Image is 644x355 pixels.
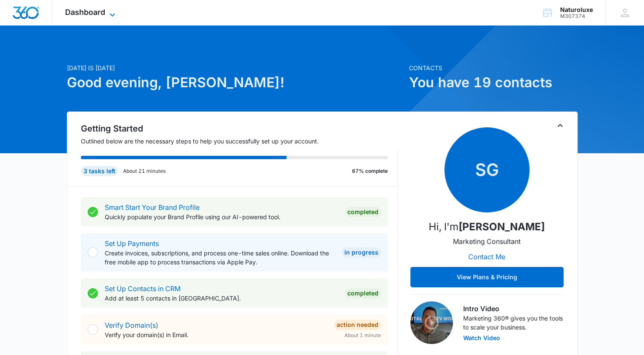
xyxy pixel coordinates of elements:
[453,236,521,246] p: Marketing Consultant
[560,13,593,19] div: account id
[105,330,327,339] p: Verify your domain(s) in Email.
[105,294,338,303] p: Add at least 5 contacts in [GEOGRAPHIC_DATA].
[444,127,530,212] span: SG
[105,249,335,266] p: Create invoices, subscriptions, and process one-time sales online. Download the free mobile app t...
[409,72,578,93] h1: You have 19 contacts
[105,203,200,212] a: Smart Start Your Brand Profile
[429,219,545,235] p: Hi, I'm
[460,246,514,267] button: Contact Me
[67,72,404,93] h1: Good evening, [PERSON_NAME]!
[410,301,453,344] img: Intro Video
[344,332,381,339] span: About 1 minute
[560,6,593,13] div: account name
[463,303,564,314] h3: Intro Video
[65,8,105,17] span: Dashboard
[81,122,398,135] h2: Getting Started
[345,288,381,298] div: Completed
[81,137,398,146] p: Outlined below are the necessary steps to help you successfully set up your account.
[409,63,578,72] p: Contacts
[458,220,545,233] strong: [PERSON_NAME]
[410,267,564,287] button: View Plans & Pricing
[555,120,565,131] button: Toggle Collapse
[105,321,158,329] a: Verify Domain(s)
[463,314,564,332] p: Marketing 360® gives you the tools to scale your business.
[463,335,500,341] button: Watch Video
[334,320,381,330] div: Action Needed
[81,166,118,176] div: 3 tasks left
[342,247,381,258] div: In Progress
[352,167,388,175] p: 67% complete
[67,63,404,72] p: [DATE] is [DATE]
[105,212,338,221] p: Quickly populate your Brand Profile using our AI-powered tool.
[345,207,381,217] div: Completed
[105,284,180,293] a: Set Up Contacts in CRM
[123,167,166,175] p: About 21 minutes
[105,239,159,248] a: Set Up Payments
